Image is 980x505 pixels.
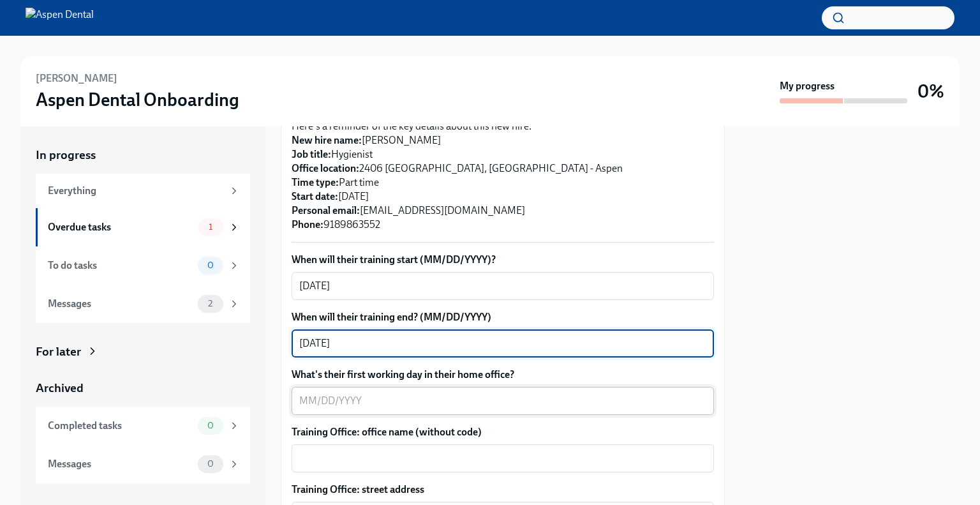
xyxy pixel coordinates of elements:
[292,483,714,497] label: Training Office: street address
[292,368,714,382] label: What's their first working day in their home office?
[48,220,193,234] div: Overdue tasks
[292,310,714,324] label: When will their training end? (MM/DD/YYYY)
[292,218,323,230] strong: Phone:
[292,425,714,439] label: Training Office: office name (without code)
[36,343,81,360] div: For later
[292,190,338,202] strong: Start date:
[200,260,221,270] span: 0
[36,72,117,86] h6: [PERSON_NAME]
[200,299,220,308] span: 2
[292,253,714,267] label: When will their training start (MM/DD/YYYY)?
[48,184,223,198] div: Everything
[299,336,706,351] textarea: [DATE]
[292,148,331,160] strong: Job title:
[36,246,250,285] a: To do tasks0
[292,204,360,216] strong: Personal email:
[201,222,220,232] span: 1
[36,147,250,163] a: In progress
[48,457,193,471] div: Messages
[48,419,193,433] div: Completed tasks
[48,259,193,273] div: To do tasks
[292,162,359,174] strong: Office location:
[36,285,250,323] a: Messages2
[36,380,250,396] a: Archived
[200,459,221,469] span: 0
[200,421,221,430] span: 0
[299,278,706,294] textarea: [DATE]
[26,8,94,28] img: Aspen Dental
[36,407,250,445] a: Completed tasks0
[36,343,250,360] a: For later
[292,134,362,146] strong: New hire name:
[292,176,339,188] strong: Time type:
[36,445,250,483] a: Messages0
[917,80,944,103] h3: 0%
[48,297,193,311] div: Messages
[36,174,250,208] a: Everything
[36,88,239,111] h3: Aspen Dental Onboarding
[36,208,250,246] a: Overdue tasks1
[292,119,714,232] p: Here's a reminder of the key details about this new hire: [PERSON_NAME] Hygienist 2406 [GEOGRAPHI...
[780,79,835,93] strong: My progress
